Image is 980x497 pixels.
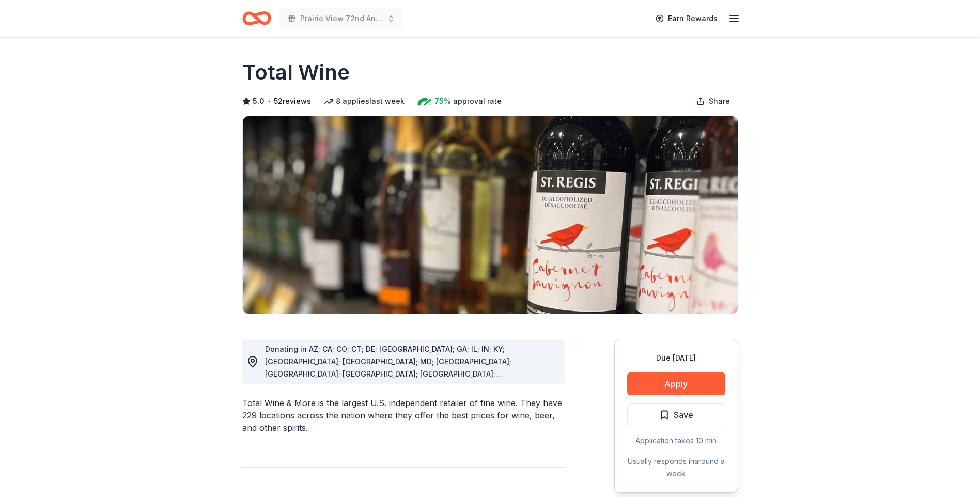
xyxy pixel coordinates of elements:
button: 52reviews [274,95,311,107]
a: Home [242,6,271,30]
span: Prairie View 72nd Anniversary Gala and Live Auction [300,12,383,25]
span: 75% [434,95,451,107]
span: 5.0 [253,95,265,107]
span: • [267,97,271,105]
div: Due [DATE] [627,352,725,364]
div: Application takes 10 min [627,434,725,447]
button: Prairie View 72nd Anniversary Gala and Live Auction [279,8,403,29]
div: Usually responds in around a week [627,455,725,480]
span: Save [674,408,693,422]
div: 8 applies last week [323,95,405,107]
h1: Total Wine [242,58,350,87]
img: Image for Total Wine [243,116,738,314]
a: Earn Rewards [649,9,724,28]
button: Share [688,91,738,112]
button: Save [627,403,725,426]
span: approval rate [453,95,502,107]
span: Donating in AZ; CA; CO; CT; DE; [GEOGRAPHIC_DATA]; GA; IL; IN; KY; [GEOGRAPHIC_DATA]; [GEOGRAPHIC... [265,345,511,415]
button: Apply [627,372,725,395]
span: Share [709,95,730,107]
div: Total Wine & More is the largest U.S. independent retailer of fine wine. They have 229 locations ... [242,397,565,434]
